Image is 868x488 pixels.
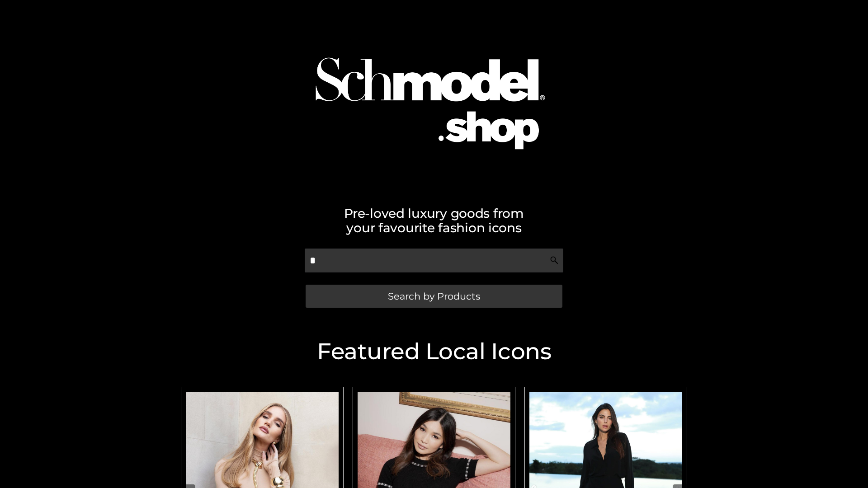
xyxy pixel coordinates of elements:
h2: Pre-loved luxury goods from your favourite fashion icons [176,206,692,235]
a: Search by Products [306,285,562,308]
span: Search by Products [388,291,480,301]
img: Search Icon [550,256,559,265]
h2: Featured Local Icons​ [176,340,692,363]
